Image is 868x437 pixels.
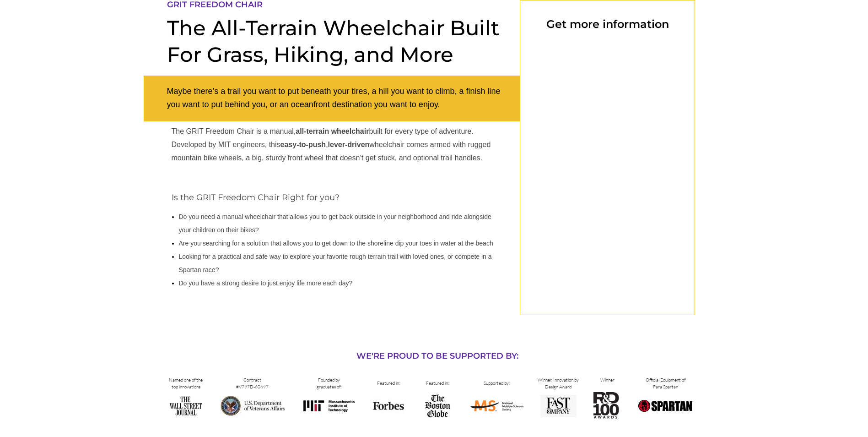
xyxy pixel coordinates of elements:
span: Winner, Innovation by Design Award [538,377,579,390]
span: Do you have a strong desire to just enjoy life more each day? [179,279,353,287]
strong: easy-to-push [280,141,326,148]
strong: lever-driven [328,141,370,148]
span: WE'RE PROUD TO BE SUPPORTED BY: [356,351,518,361]
strong: all-terrain wheelchair [296,127,369,135]
span: Are you searching for a solution that allows you to get down to the shoreline dip your toes in wa... [179,240,493,247]
span: Do you need a manual wheelchair that allows you to get back outside in your neighborhood and ride... [179,213,491,234]
iframe: Form 0 [535,44,679,113]
span: The GRIT Freedom Chair is a manual, built for every type of adventure. Developed by MIT engineers... [172,127,491,162]
span: Featured in: [377,380,400,386]
span: Looking for a practical and safe way to explore your favorite rough terrain trail with loved ones... [179,253,492,273]
span: Featured in: [426,380,449,386]
span: Supported by: [484,380,510,386]
span: Official Equipment of Para Spartan [646,377,685,390]
span: Get more information [546,17,669,31]
span: Named one of the top innovations [169,377,203,390]
span: Is the GRIT Freedom Chair Right for you? [172,192,340,202]
span: Contract #V797D-60697 [236,377,269,390]
span: Maybe there’s a trail you want to put beneath your tires, a hill you want to climb, a finish line... [167,87,501,109]
span: Founded by graduates of: [317,377,341,390]
span: The All-Terrain Wheelchair Built For Grass, Hiking, and More [167,15,500,67]
span: Winner [600,377,615,383]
